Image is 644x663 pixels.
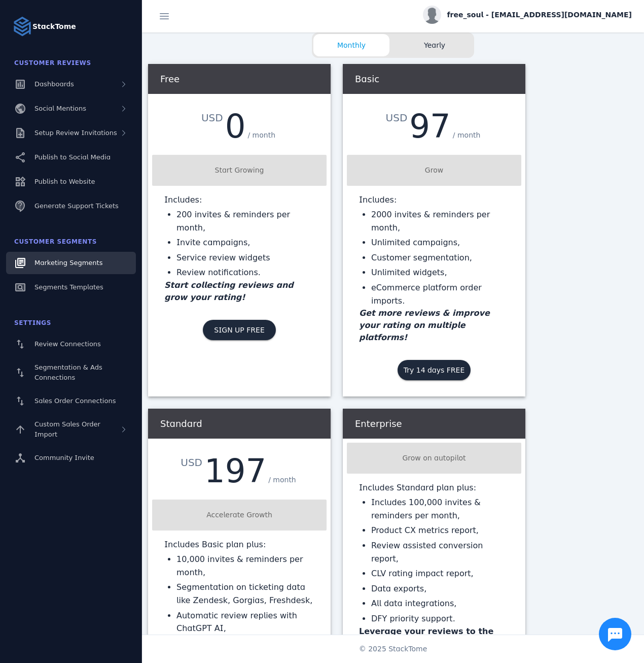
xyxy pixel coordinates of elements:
span: Enterprise [355,418,402,429]
span: Monthly [313,40,389,51]
li: Automatic review replies with ChatGPT AI, [176,609,314,635]
button: SIGN UP FREE [203,320,276,340]
li: Invite campaigns, [176,236,314,249]
li: 10,000 invites & reminders per month, [176,553,314,579]
span: Generate Support Tickets [34,202,119,210]
div: 0 [225,110,246,143]
li: Review assisted conversion report, [371,539,509,565]
div: / month [451,128,483,143]
span: Setup Review Invitations [34,129,117,137]
span: Customer Reviews [14,59,91,67]
li: Review notifications. [176,266,314,279]
span: Publish to Social Media [34,153,111,161]
span: Sales Order Connections [34,397,116,405]
a: Publish to Website [6,171,136,193]
li: Includes 100,000 invites & reminders per month, [371,496,509,522]
li: Unlimited campaigns, [371,236,509,249]
img: profile.jpg [423,6,441,24]
div: USD [201,110,225,125]
p: Includes Standard plan plus: [359,482,509,494]
span: © 2025 StackTome [359,644,427,654]
li: eCommerce platform order imports. [371,281,509,307]
span: Basic [355,74,379,84]
span: Custom Sales Order Import [34,420,100,438]
strong: StackTome [32,21,76,32]
li: CLV rating impact report, [371,567,509,580]
li: DFY priority support. [371,612,509,625]
li: 200 invites & reminders per month, [176,208,314,234]
button: free_soul - [EMAIL_ADDRESS][DOMAIN_NAME] [423,6,632,24]
strong: Leverage your reviews to the maximum and grow sales! [359,626,493,648]
p: Includes Basic plan plus: [164,539,314,551]
span: Publish to Website [34,178,95,185]
div: Grow on autopilot [351,453,517,463]
p: Includes: [359,194,509,206]
span: Free [160,74,180,84]
li: Segmentation on ticketing data like Zendesk, Gorgias, Freshdesk, [176,581,314,607]
div: / month [266,473,298,487]
li: Service review widgets [176,251,314,264]
div: 97 [409,110,450,143]
span: Dashboards [34,80,74,88]
em: Start collecting reviews and grow your rating! [164,280,294,302]
a: Segments Templates [6,276,136,299]
li: 2000 invites & reminders per month, [371,208,509,234]
a: Sales Order Connections [6,390,136,412]
span: Try 14 days FREE [404,367,465,374]
span: Community Invite [34,454,94,461]
span: Customer Segments [14,238,97,245]
li: Unlimited widgets, [371,266,509,279]
span: free_soul - [EMAIL_ADDRESS][DOMAIN_NAME] [447,10,632,20]
a: Community Invite [6,447,136,469]
span: Segmentation & Ads Connections [34,363,102,381]
span: Review Connections [34,340,101,348]
p: Includes: [164,194,314,206]
span: Yearly [397,40,473,51]
div: Accelerate Growth [156,510,323,520]
div: Start Growing [156,165,323,176]
a: Marketing Segments [6,252,136,274]
li: Data exports, [371,582,509,595]
img: Logo image [12,16,32,37]
a: Review Connections [6,333,136,355]
span: SIGN UP FREE [214,326,264,334]
span: Marketing Segments [34,259,102,267]
button: Try 14 days FREE [398,360,471,380]
div: USD [181,455,204,470]
li: All data integrations, [371,597,509,610]
div: 197 [204,455,266,487]
div: / month [245,128,277,143]
span: Social Mentions [34,105,86,112]
li: Customer segmentation, [371,251,509,264]
span: Settings [14,319,51,326]
a: Publish to Social Media [6,146,136,169]
em: Get more reviews & improve your rating on multiple platforms! [359,308,490,342]
li: Product CX metrics report, [371,524,509,537]
div: USD [386,110,410,125]
span: Segments Templates [34,283,103,291]
a: Generate Support Tickets [6,195,136,217]
span: Standard [160,418,202,429]
div: Grow [351,165,517,176]
a: Segmentation & Ads Connections [6,357,136,388]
